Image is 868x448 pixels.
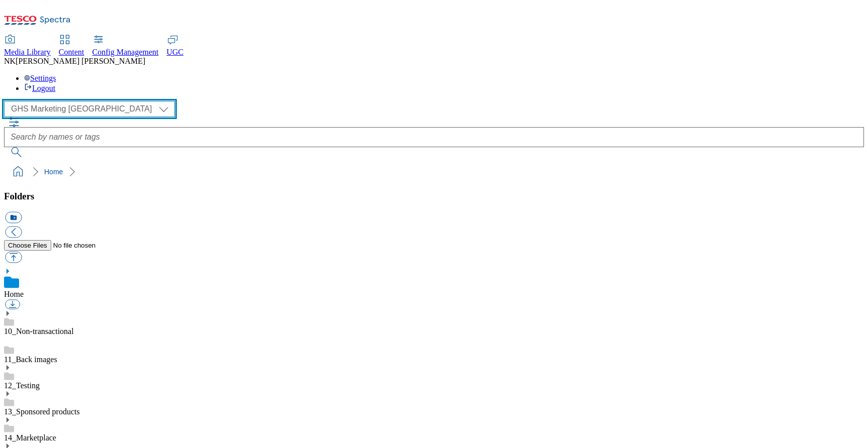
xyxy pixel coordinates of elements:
[92,36,159,57] a: Config Management
[4,57,16,65] span: NK
[59,36,84,57] a: Content
[4,48,51,56] span: Media Library
[92,48,159,56] span: Config Management
[24,74,56,82] a: Settings
[4,162,864,181] nav: breadcrumb
[4,355,57,364] a: 11_Back images
[16,57,145,65] span: [PERSON_NAME] [PERSON_NAME]
[4,36,51,57] a: Media Library
[4,381,40,390] a: 12_Testing
[4,433,56,442] a: 14_Marketplace
[167,36,184,57] a: UGC
[4,191,864,202] h3: Folders
[167,48,184,56] span: UGC
[44,168,63,176] a: Home
[4,290,24,298] a: Home
[4,127,864,147] input: Search by names or tags
[59,48,84,56] span: Content
[24,84,55,92] a: Logout
[10,164,26,180] a: home
[4,407,80,416] a: 13_Sponsored products
[4,327,74,335] a: 10_Non-transactional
